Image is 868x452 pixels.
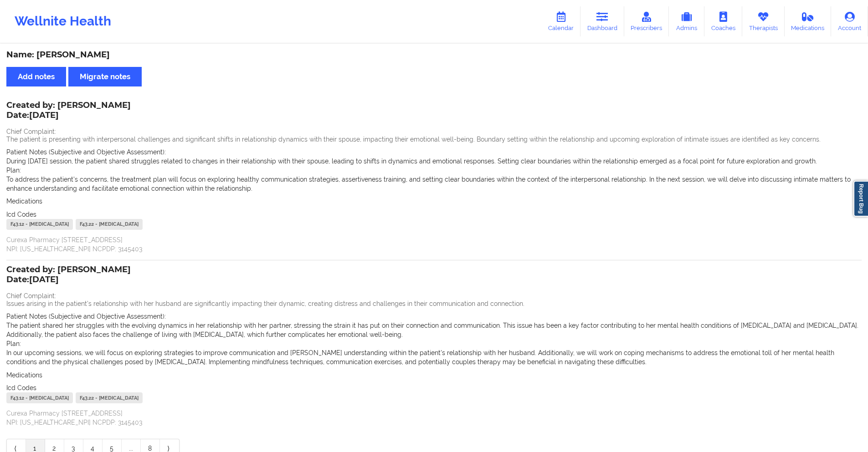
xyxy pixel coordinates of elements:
[6,167,21,174] span: Plan:
[6,110,131,122] p: Date: [DATE]
[6,371,42,379] span: Medications
[831,6,868,36] a: Account
[669,6,704,36] a: Admins
[6,198,42,205] span: Medications
[6,101,131,122] div: Created by: [PERSON_NAME]
[6,299,862,308] p: Issues arising in the patient's relationship with her husband are significantly impacting their d...
[704,6,742,36] a: Coaches
[6,50,862,60] div: Name: [PERSON_NAME]
[6,313,166,320] span: Patient Notes (Subjective and Objective Assessment):
[853,181,868,217] a: Report Bug
[6,135,862,144] p: The patient is presenting with interpersonal challenges and significant shifts in relationship dy...
[6,321,862,339] p: The patient shared her struggles with the evolving dynamics in her relationship with her partner,...
[6,128,56,135] span: Chief Complaint:
[6,67,66,86] button: Add notes
[624,6,669,36] a: Prescribers
[742,6,785,36] a: Therapists
[541,6,580,36] a: Calendar
[76,219,143,230] div: F43.22 - [MEDICAL_DATA]
[6,348,862,366] p: In our upcoming sessions, we will focus on exploring strategies to improve communication and [PER...
[6,148,166,156] span: Patient Notes (Subjective and Objective Assessment):
[6,384,36,391] span: Icd Codes
[6,292,56,300] span: Chief Complaint:
[6,340,21,347] span: Plan:
[76,392,143,403] div: F43.22 - [MEDICAL_DATA]
[580,6,624,36] a: Dashboard
[6,274,131,286] p: Date: [DATE]
[6,175,862,193] p: To address the patient's concerns, the treatment plan will focus on exploring healthy communicati...
[6,265,131,286] div: Created by: [PERSON_NAME]
[68,67,142,86] button: Migrate notes
[6,392,73,403] div: F43.12 - [MEDICAL_DATA]
[6,235,862,254] p: Curexa Pharmacy [STREET_ADDRESS] NPI: [US_HEALTHCARE_NPI] NCPDP: 3145403
[6,409,862,427] p: Curexa Pharmacy [STREET_ADDRESS] NPI: [US_HEALTHCARE_NPI] NCPDP: 3145403
[6,157,862,166] p: During [DATE] session, the patient shared struggles related to changes in their relationship with...
[6,219,73,230] div: F43.12 - [MEDICAL_DATA]
[6,211,36,218] span: Icd Codes
[785,6,832,36] a: Medications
